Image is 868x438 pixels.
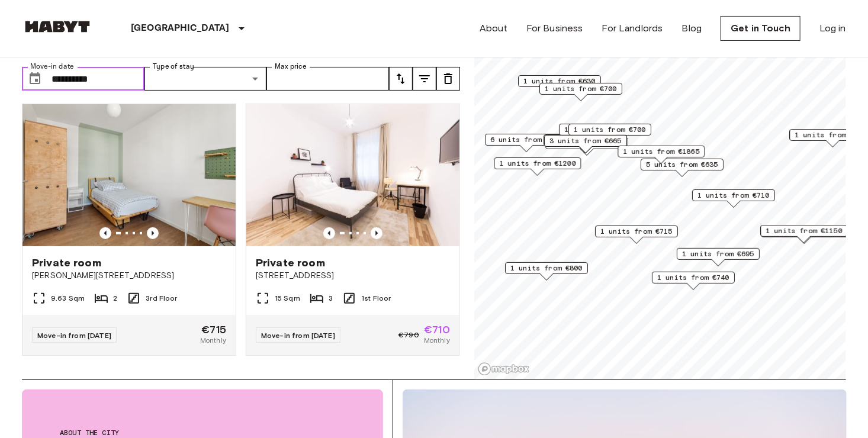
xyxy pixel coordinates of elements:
[480,21,507,36] a: About
[523,76,596,86] span: 1 units from €630
[692,189,775,208] div: Map marker
[545,83,617,94] span: 1 units from €700
[549,136,622,146] span: 3 units from €665
[329,293,333,304] span: 3
[505,262,588,281] div: Map marker
[22,104,236,356] a: Marketing picture of unit DE-01-09-052-02QPrevious imagePrevious imagePrivate room[PERSON_NAME][S...
[32,270,226,282] span: [PERSON_NAME][STREET_ADDRESS]
[424,324,450,335] span: €710
[600,226,673,237] span: 1 units from €715
[275,62,307,72] label: Max price
[677,248,760,266] div: Map marker
[500,158,576,169] span: 1 units from €1200
[32,256,101,270] span: Private room
[99,227,111,239] button: Previous image
[37,331,111,340] span: Move-in from [DATE]
[510,263,583,273] span: 1 units from €800
[23,67,47,91] button: Choose date, selected date is 1 Nov 2025
[618,146,705,164] div: Map marker
[256,270,450,282] span: [STREET_ADDRESS]
[564,124,636,135] span: 1 units from €655
[246,104,459,246] img: Marketing picture of unit DE-01-031-002-03H
[657,272,729,283] span: 1 units from €740
[113,293,117,304] span: 2
[494,157,581,176] div: Map marker
[539,83,622,101] div: Map marker
[147,227,159,239] button: Previous image
[526,21,583,36] a: For Business
[544,134,626,153] div: Map marker
[682,21,702,36] a: Blog
[246,104,460,356] a: Marketing picture of unit DE-01-031-002-03HPrevious imagePrevious imagePrivate room[STREET_ADDRES...
[641,159,724,177] div: Map marker
[490,134,562,145] span: 6 units from €655
[646,159,718,170] span: 5 units from €635
[602,21,663,36] a: For Landlords
[766,226,843,236] span: 1 units from €1150
[652,272,735,290] div: Map marker
[371,227,382,239] button: Previous image
[200,335,226,346] span: Monthly
[544,135,627,153] div: Map marker
[201,324,226,335] span: €715
[389,67,413,91] button: tune
[323,227,335,239] button: Previous image
[131,21,230,36] p: [GEOGRAPHIC_DATA]
[485,134,568,152] div: Map marker
[623,146,700,157] span: 1 units from €1865
[574,124,646,135] span: 1 units from €700
[261,331,335,340] span: Move-in from [DATE]
[361,293,391,304] span: 1st Floor
[146,293,177,304] span: 3rd Floor
[436,67,460,91] button: tune
[22,21,93,33] img: Habyt
[60,427,345,438] span: About the city
[559,124,642,142] div: Map marker
[721,16,801,41] a: Get in Touch
[568,124,651,142] div: Map marker
[595,226,678,244] div: Map marker
[30,62,74,72] label: Move-in date
[682,249,754,259] span: 1 units from €695
[275,293,300,304] span: 15 Sqm
[697,190,770,201] span: 1 units from €710
[478,362,530,376] a: Mapbox logo
[424,335,450,346] span: Monthly
[518,75,601,94] div: Map marker
[398,330,419,340] span: €790
[51,293,85,304] span: 9.63 Sqm
[256,256,325,270] span: Private room
[761,225,848,243] div: Map marker
[819,21,846,36] a: Log in
[22,104,236,246] img: Marketing picture of unit DE-01-09-052-02Q
[153,62,194,72] label: Type of stay
[413,67,436,91] button: tune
